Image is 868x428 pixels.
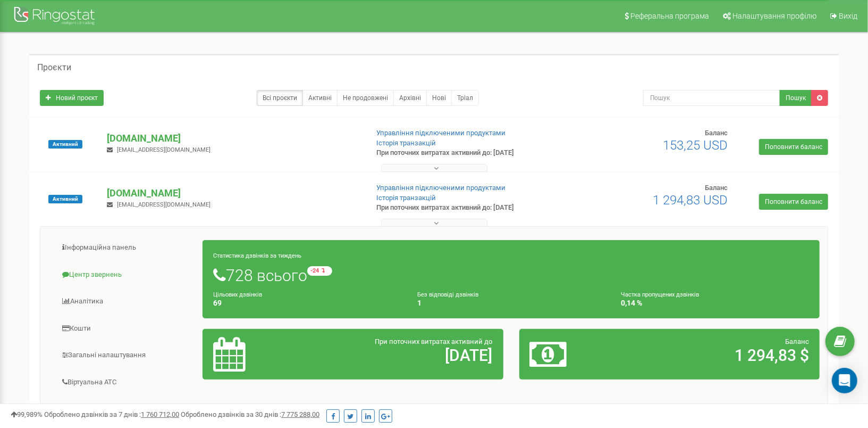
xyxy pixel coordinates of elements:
[785,338,809,345] span: Баланс
[307,266,332,276] small: -24
[839,12,857,20] span: Вихід
[759,194,828,210] a: Поповнити баланс
[213,266,809,284] h1: 728 всього
[37,63,71,72] h5: Проєкти
[630,12,709,20] span: Реферальна програма
[48,262,203,288] a: Центр звернень
[213,291,262,298] small: Цільових дзвінків
[705,129,728,137] span: Баланс
[117,146,210,153] span: [EMAIL_ADDRESS][DOMAIN_NAME]
[11,410,43,418] span: 99,989%
[653,193,728,208] span: 1 294,83 USD
[117,201,210,208] span: [EMAIL_ADDRESS][DOMAIN_NAME]
[663,138,728,153] span: 153,25 USD
[832,368,857,393] div: Open Intercom Messenger
[48,369,203,396] a: Віртуальна АТС
[44,410,179,418] span: Оброблено дзвінків за 7 днів :
[417,291,478,298] small: Без відповіді дзвінків
[376,139,436,147] a: Історія транзакцій
[141,410,179,418] u: 1 760 712,00
[759,139,828,155] a: Поповнити баланс
[621,299,809,307] h4: 0,14 %
[311,347,492,364] h2: [DATE]
[393,90,427,106] a: Архівні
[48,195,82,203] span: Активний
[213,252,301,259] small: Статистика дзвінків за тиждень
[48,342,203,368] a: Загальні налаштування
[48,396,203,422] a: Наскрізна аналітика
[376,194,436,202] a: Історія транзакцій
[48,140,82,149] span: Активний
[181,410,319,418] span: Оброблено дзвінків за 30 днів :
[48,289,203,315] a: Аналiтика
[732,12,816,20] span: Налаштування профілю
[628,347,809,364] h2: 1 294,83 $
[621,291,699,298] small: Частка пропущених дзвінків
[376,184,505,192] a: Управління підключеними продуктами
[376,203,561,213] p: При поточних витратах активний до: [DATE]
[281,410,319,418] u: 7 775 288,00
[107,186,359,200] p: [DOMAIN_NAME]
[376,148,561,158] p: При поточних витратах активний до: [DATE]
[643,90,780,106] input: Пошук
[376,129,505,137] a: Управління підключеними продуктами
[780,90,812,106] button: Пошук
[213,299,401,307] h4: 69
[40,90,104,106] a: Новий проєкт
[257,90,303,106] a: Всі проєкти
[48,316,203,342] a: Кошти
[302,90,338,106] a: Активні
[107,131,359,145] p: [DOMAIN_NAME]
[705,184,728,192] span: Баланс
[48,235,203,261] a: Інформаційна панель
[337,90,394,106] a: Не продовжені
[375,338,493,345] span: При поточних витратах активний до
[451,90,479,106] a: Тріал
[426,90,452,106] a: Нові
[417,299,605,307] h4: 1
